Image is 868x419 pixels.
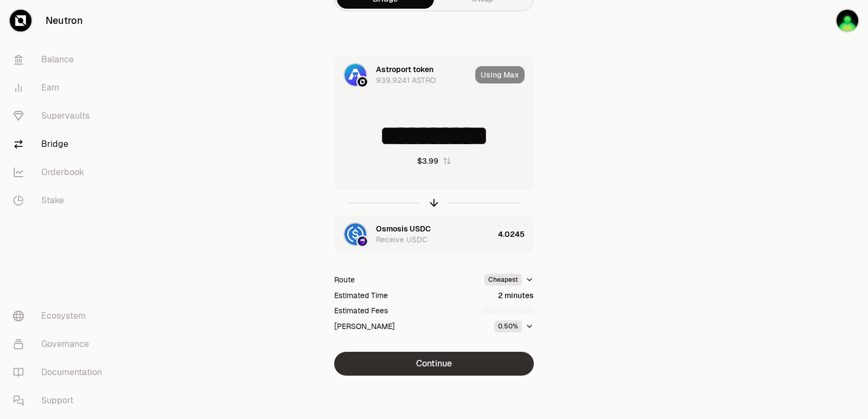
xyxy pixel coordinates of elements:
[344,64,366,86] img: ASTRO Logo
[4,130,117,158] a: Bridge
[837,10,858,31] img: sandy mercy
[344,223,366,245] img: USDC Logo
[4,46,117,74] a: Balance
[334,321,395,332] div: [PERSON_NAME]
[376,223,431,234] div: Osmosis USDC
[484,274,522,286] div: Cheapest
[484,274,534,286] button: Cheapest
[376,75,436,86] div: 939.9241 ASTRO
[4,102,117,130] a: Supervaults
[335,56,471,93] div: ASTRO LogoNeutron LogoAstroport token939.9241 ASTRO
[335,216,494,253] div: USDC LogoOsmosis LogoOsmosis USDCReceive USDC
[334,352,534,376] button: Continue
[4,158,117,186] a: Orderbook
[4,186,117,215] a: Stake
[4,330,117,358] a: Governance
[334,290,388,301] div: Estimated Time
[417,156,438,166] div: $3.99
[334,274,355,285] div: Route
[4,358,117,386] a: Documentation
[4,386,117,415] a: Support
[494,320,522,332] div: 0.50%
[4,74,117,102] a: Earn
[376,234,427,245] div: Receive USDC
[417,156,451,166] button: $3.99
[334,305,388,316] div: Estimated Fees
[376,64,433,75] div: Astroport token
[335,216,533,253] button: USDC LogoOsmosis LogoOsmosis USDCReceive USDC4.0245
[4,302,117,330] a: Ecosystem
[494,320,534,332] button: 0.50%
[358,236,367,246] img: Osmosis Logo
[498,216,533,253] div: 4.0245
[498,290,534,301] div: 2 minutes
[358,77,367,87] img: Neutron Logo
